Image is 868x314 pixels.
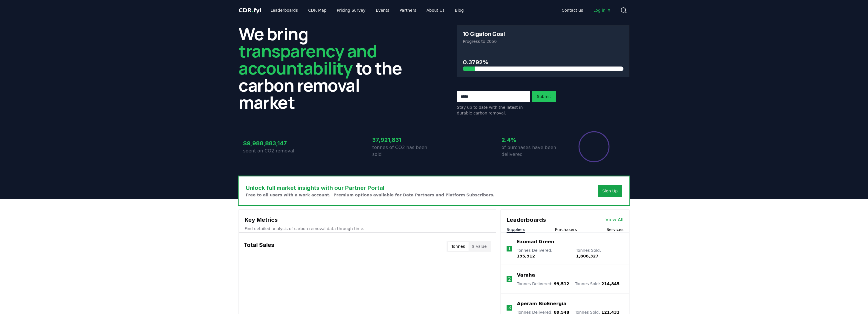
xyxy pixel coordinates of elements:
[555,227,577,232] button: Purchasers
[501,136,563,144] h3: 2.4%
[607,227,623,232] button: Services
[605,216,623,223] a: View All
[463,58,623,67] h3: 0.3792%
[575,281,619,287] p: Tonnes Sold :
[243,139,305,148] h3: $9,988,883,147
[266,5,468,15] nav: Main
[463,31,505,37] h3: 10 Gigaton Goal
[554,281,569,286] span: 99,512
[239,25,411,111] h2: We bring to the carbon removal market
[243,148,305,154] p: spent on CO2 removal
[517,247,570,259] p: Tonnes Delivered :
[372,136,434,144] h3: 37,921,831
[517,238,554,245] a: Exomad Green
[517,300,566,307] a: Aperam BioEnergia
[332,5,370,15] a: Pricing Survey
[371,5,394,15] a: Events
[508,304,511,311] p: 3
[557,5,616,15] nav: Main
[598,185,622,197] button: Sign Up
[576,247,623,259] p: Tonnes Sold :
[457,104,530,116] p: Stay up to date with the latest in durable carbon removal.
[576,254,599,258] span: 1,806,327
[243,241,274,252] h3: Total Sales
[245,216,490,224] h3: Key Metrics
[507,216,546,224] h3: Leaderboards
[517,254,535,258] span: 195,912
[578,131,610,163] div: Percentage of sales delivered
[239,6,261,14] a: CDR.fyi
[372,144,434,158] p: tonnes of CO2 has been sold
[593,7,611,13] span: Log in
[557,5,588,15] a: Contact us
[246,184,495,192] h3: Unlock full market insights with our Partner Portal
[507,227,525,232] button: Suppliers
[463,39,623,44] p: Progress to 2050
[589,5,616,15] a: Log in
[245,226,490,232] p: Find detailed analysis of carbon removal data through time.
[532,91,556,102] button: Submit
[304,5,331,15] a: CDR Map
[266,5,303,15] a: Leaderboards
[602,188,618,194] a: Sign Up
[508,276,511,283] p: 2
[395,5,421,15] a: Partners
[508,245,511,252] p: 1
[239,39,377,80] span: transparency and accountability
[422,5,449,15] a: About Us
[246,192,495,198] p: Free to all users with a work account. Premium options available for Data Partners and Platform S...
[450,5,468,15] a: Blog
[517,281,569,287] p: Tonnes Delivered :
[252,7,254,14] span: .
[469,242,490,251] button: $ Value
[601,281,620,286] span: 214,845
[517,272,535,279] a: Varaha
[501,144,563,158] p: of purchases have been delivered
[239,7,261,14] span: CDR fyi
[448,242,468,251] button: Tonnes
